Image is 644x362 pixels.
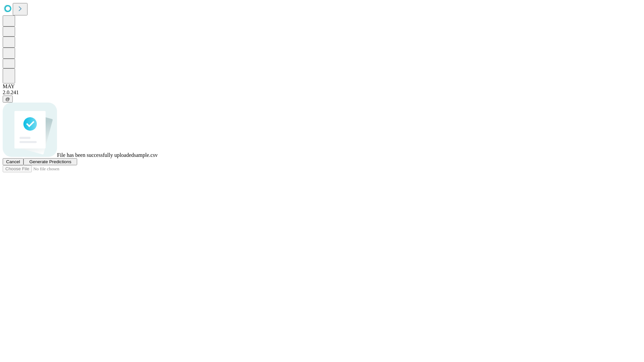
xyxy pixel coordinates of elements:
span: @ [5,97,10,102]
div: MAY [3,83,641,89]
button: Generate Predictions [23,158,77,165]
div: 2.0.241 [3,89,641,96]
span: File has been successfully uploaded [57,152,134,158]
button: @ [3,96,13,103]
span: Cancel [6,159,20,164]
span: Generate Predictions [29,159,71,164]
button: Cancel [3,158,23,165]
span: sample.csv [134,152,158,158]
